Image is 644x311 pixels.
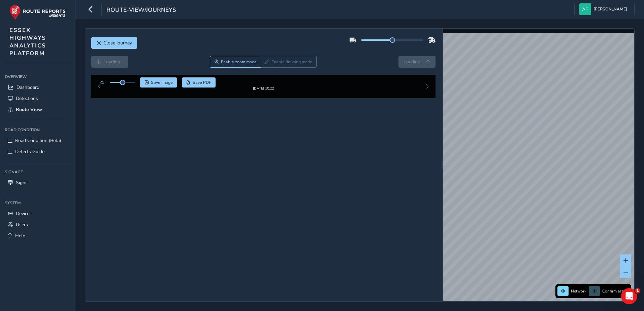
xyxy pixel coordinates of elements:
span: Signs [16,179,28,186]
span: Defects Guide [15,148,44,155]
a: Devices [5,208,70,219]
span: Route View [16,106,42,113]
div: Overview [5,72,70,82]
span: Save image [151,80,173,85]
a: Road Condition (Beta) [5,135,70,146]
img: diamond-layout [579,3,591,15]
span: Users [16,221,28,228]
button: Close journey [91,37,137,49]
button: PDF [182,77,216,88]
img: Thumbnail frame [243,85,284,91]
a: Signs [5,177,70,188]
span: Detections [16,95,38,102]
span: Close journey [103,40,132,46]
span: route-view/journeys [106,6,176,15]
a: Detections [5,93,70,104]
div: [DATE] 10:22 [243,91,284,96]
span: Help [15,233,25,239]
button: [PERSON_NAME] [579,3,630,15]
button: Save [140,77,177,88]
span: Save PDF [193,80,211,85]
a: Dashboard [5,82,70,93]
span: Road Condition (Beta) [15,137,61,144]
iframe: Intercom live chat [621,288,637,304]
a: Route View [5,104,70,115]
div: Road Condition [5,125,70,135]
button: Zoom [210,56,261,68]
span: Enable zoom mode [221,59,257,65]
div: Signage [5,167,70,177]
a: Help [5,230,70,241]
span: Dashboard [17,84,39,91]
span: Devices [16,210,32,217]
div: System [5,198,70,208]
img: rr logo [9,5,66,20]
span: ESSEX HIGHWAYS ANALYTICS PLATFORM [9,26,46,57]
a: Users [5,219,70,230]
span: Confirm assets [602,288,629,294]
span: [PERSON_NAME] [593,3,627,15]
a: Defects Guide [5,146,70,157]
span: 1 [635,288,640,293]
span: Network [571,288,586,294]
